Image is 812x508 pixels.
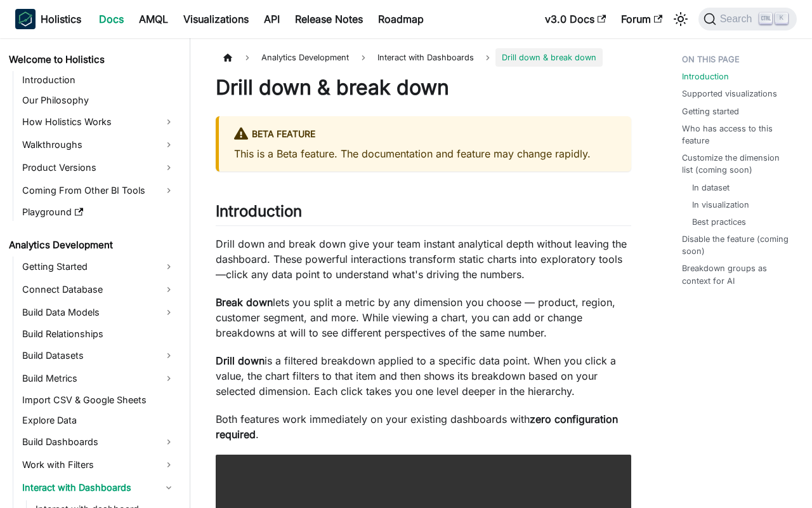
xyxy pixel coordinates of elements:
span: Analytics Development [255,48,355,67]
p: This is a Beta feature. The documentation and feature may change rapidly. [234,146,616,161]
a: Build Dashboards [18,432,179,452]
button: Search (Ctrl+K) [698,8,797,30]
img: Holistics [15,9,36,29]
p: Both features work immediately on your existing dashboards with . [216,411,631,442]
a: Analytics Development [5,236,179,254]
span: Interact with Dashboards [371,48,480,67]
a: v3.0 Docs [537,9,613,29]
p: Drill down and break down give your team instant analytical depth without leaving the dashboard. ... [216,236,631,282]
p: lets you split a metric by any dimension you choose — product, region, customer segment, and more... [216,295,631,340]
button: Switch between dark and light mode (currently light mode) [671,9,691,29]
a: Work with Filters [18,455,179,475]
a: Introduction [18,71,179,89]
a: How Holistics Works [18,112,179,132]
p: is a filtered breakdown applied to a specific data point. When you click a value, the chart filte... [216,353,631,399]
a: Import CSV & Google Sheets [18,391,179,409]
a: Roadmap [370,9,431,29]
a: Who has access to this feature [682,123,792,147]
span: Drill down & break down [495,48,603,67]
a: Breakdown groups as context for AI [682,262,792,286]
nav: Breadcrumbs [216,48,631,67]
a: Our Philosophy [18,91,179,109]
a: Getting Started [18,257,179,277]
b: Holistics [41,11,81,27]
a: Walkthroughs [18,135,179,155]
a: In dataset [692,182,730,194]
a: HolisticsHolistics [15,9,81,29]
a: Build Datasets [18,345,179,366]
a: Interact with Dashboards [18,478,179,498]
h1: Drill down & break down [216,75,631,100]
a: Home page [216,48,240,67]
a: Explore Data [18,411,179,429]
a: Playground [18,203,179,221]
a: Customize the dimension list (coming soon) [682,152,792,176]
a: Build Data Models [18,302,179,323]
a: Connect Database [18,279,179,300]
a: AMQL [131,9,176,29]
strong: Break down [216,296,273,309]
strong: Drill down [216,354,265,367]
a: Disable the feature (coming soon) [682,233,792,257]
a: Visualizations [176,9,256,29]
a: Build Relationships [18,325,179,343]
span: Search [716,13,760,25]
div: BETA FEATURE [234,126,616,143]
a: Getting started [682,105,739,117]
a: Introduction [682,70,729,83]
a: In visualization [692,199,749,211]
a: Forum [613,9,670,29]
h2: Introduction [216,202,631,226]
a: API [256,9,287,29]
a: Supported visualizations [682,88,777,100]
a: Coming From Other BI Tools [18,180,179,201]
a: Product Versions [18,157,179,178]
kbd: K [775,13,788,24]
a: Build Metrics [18,368,179,389]
a: Release Notes [287,9,370,29]
a: Best practices [692,216,746,228]
a: Welcome to Holistics [5,51,179,69]
a: Docs [91,9,131,29]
